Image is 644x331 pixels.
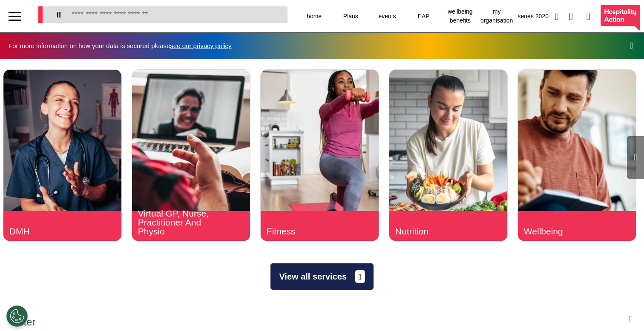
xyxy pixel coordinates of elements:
[270,263,373,290] button: View all services
[9,227,92,236] div: DMH
[405,4,442,28] div: EAP
[9,43,240,49] div: For more information on how your data is secured please
[332,4,369,28] div: Plans
[524,227,607,236] div: Wellbeing
[296,4,333,28] div: home
[267,227,349,236] div: Fitness
[442,4,479,28] div: wellbeing benefits
[138,209,221,236] div: Virtual GP, Nurse, Practitioner And Physio
[515,4,552,28] div: series 2020
[6,305,28,327] button: Open Preferences
[478,4,515,28] div: my organisation
[170,42,231,49] a: see our privacy policy
[395,227,478,236] div: Nutrition
[369,4,405,28] div: events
